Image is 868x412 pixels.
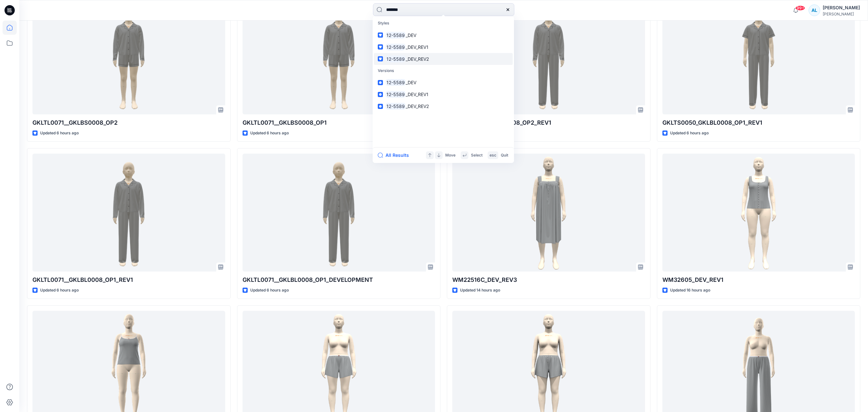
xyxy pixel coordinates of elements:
[374,41,513,53] a: 12-5589_DEV_REV1
[374,65,513,77] p: Versions
[460,287,500,294] p: Updated 14 hours ago
[809,4,820,16] div: AL
[250,130,289,137] p: Updated 6 hours ago
[823,12,860,16] div: [PERSON_NAME]
[374,17,513,29] p: Styles
[670,130,709,137] p: Updated 6 hours ago
[374,88,513,100] a: 12-5589_DEV_REV1
[32,154,225,271] a: GKLTL0071__GKLBL0008_OP1_REV1
[385,91,406,98] mark: 12-5589
[452,275,645,284] p: WM22516C_DEV_REV3
[374,29,513,41] a: 12-5589_DEV
[385,43,406,51] mark: 12-5589
[823,4,860,12] div: [PERSON_NAME]
[452,118,645,127] p: GKLTL0071_GKLBL0008_OP2_REV1
[406,103,429,109] span: _DEV_REV2
[452,154,645,271] a: WM22516C_DEV_REV3
[243,154,435,271] a: GKLTL0071__GKLBL0008_OP1_DEVELOPMENT
[250,287,289,294] p: Updated 6 hours ago
[40,130,79,137] p: Updated 6 hours ago
[243,118,435,127] p: GKLTL0071__GKLBS0008_OP1
[406,92,429,97] span: _DEV_REV1
[32,118,225,127] p: GKLTL0071__GKLBS0008_OP2
[374,76,513,88] a: 12-5589_DEV
[385,103,406,110] mark: 12-5589
[662,275,855,284] p: WM32605_DEV_REV1
[243,275,435,284] p: GKLTL0071__GKLBL0008_OP1_DEVELOPMENT
[406,56,429,62] span: _DEV_REV2
[40,287,79,294] p: Updated 6 hours ago
[385,79,406,86] mark: 12-5589
[445,152,456,159] p: Move
[374,53,513,65] a: 12-5589_DEV_REV2
[374,100,513,112] a: 12-5589_DEV_REV2
[662,154,855,271] a: WM32605_DEV_REV1
[406,80,416,85] span: _DEV
[501,152,508,159] p: Quit
[406,32,416,38] span: _DEV
[670,287,710,294] p: Updated 16 hours ago
[32,275,225,284] p: GKLTL0071__GKLBL0008_OP1_REV1
[378,151,413,159] button: All Results
[385,31,406,39] mark: 12-5589
[406,44,429,50] span: _DEV_REV1
[662,118,855,127] p: GKLTS0050_GKLBL0008_OP1_REV1
[490,152,496,159] p: esc
[471,152,483,159] p: Select
[385,55,406,63] mark: 12-5589
[795,5,805,11] span: 99+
